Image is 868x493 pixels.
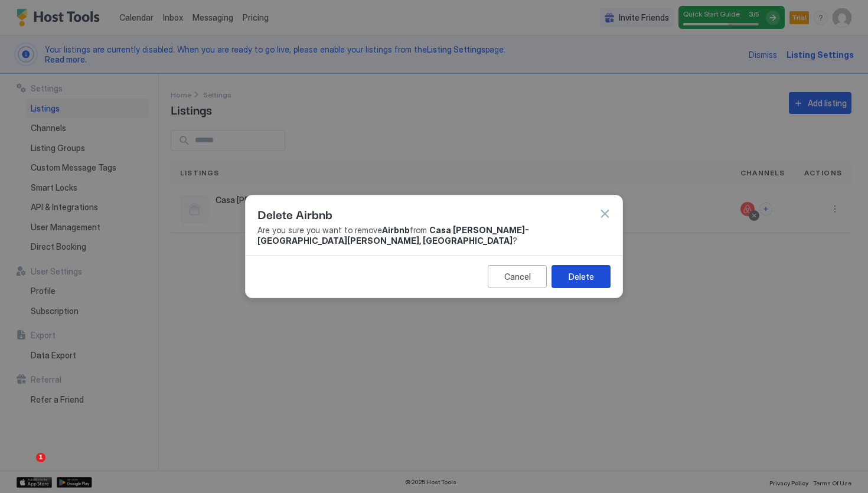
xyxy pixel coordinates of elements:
div: Delete [569,270,594,283]
button: Delete [552,265,611,288]
span: 1 [36,453,45,462]
span: Are you sure you want to remove from ? [257,225,611,246]
div: Cancel [504,270,531,283]
span: Delete Airbnb [257,205,332,223]
iframe: Intercom live chat [12,453,40,481]
button: Cancel [488,265,547,288]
